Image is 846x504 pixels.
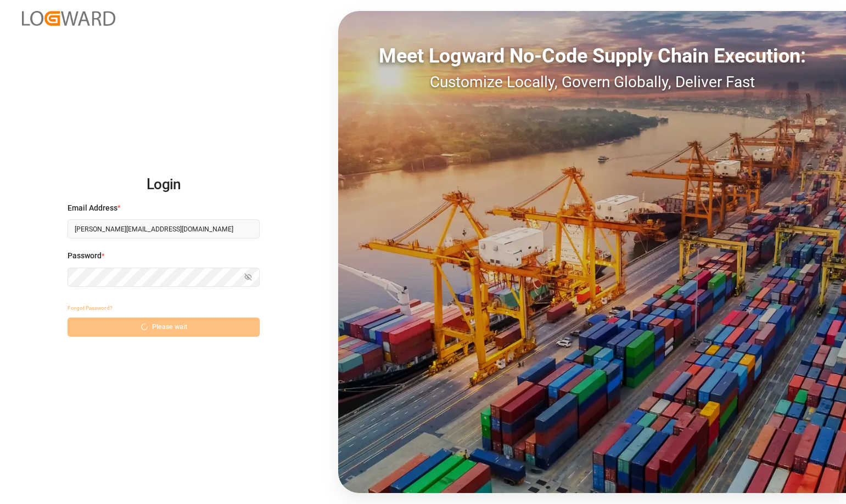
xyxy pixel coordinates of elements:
[68,250,102,262] span: Password
[68,202,117,214] span: Email Address
[22,11,115,26] img: Logward_new_orange.png
[338,71,846,94] div: Customize Locally, Govern Globally, Deliver Fast
[68,167,260,202] h2: Login
[338,41,846,71] div: Meet Logward No-Code Supply Chain Execution:
[68,219,260,239] input: Enter your email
